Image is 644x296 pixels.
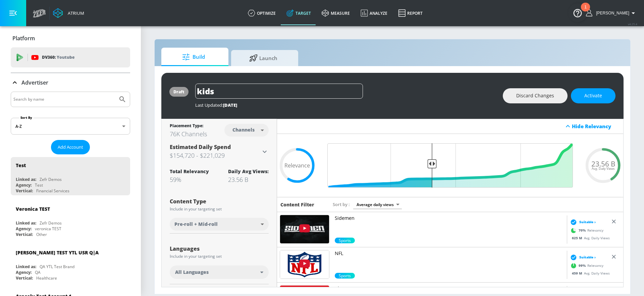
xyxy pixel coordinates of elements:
[281,1,316,25] a: Target
[170,254,269,258] div: Include in your targeting set
[572,123,620,130] div: Hide Relevancy
[11,201,130,239] div: Veronica TESTLinked as:Zefr DemosAgency:veronica TESTVertical:Other
[11,157,130,195] div: TestLinked as:Zefr DemosAgency:TestVertical:Financial Services
[503,88,568,103] button: Discard Changes
[40,220,62,226] div: Zefr Demos
[593,11,629,15] span: login as: casey.cohen@zefr.com
[170,143,231,151] span: Estimated Daily Spend
[16,232,33,237] div: Vertical:
[11,47,130,67] div: DV360: Youtube
[16,226,32,232] div: Agency:
[324,143,576,188] input: Final Threshold
[569,254,596,260] div: Suitable ›
[16,177,36,182] div: Linked as:
[174,221,218,228] span: Pre-roll + Mid-roll
[277,119,623,134] div: Hide Relevancy
[568,3,587,22] button: Open Resource Center, 1 new notification
[335,215,564,221] p: Sidemen
[238,50,289,66] span: Launch
[571,88,615,103] button: Activate
[40,177,62,182] div: Zefr Demos
[170,151,261,160] h3: $154,720 - $221,029
[11,244,130,283] div: [PERSON_NAME] TEST YTL USR Q|ALinked as:QA YTL Test BrandAgency:QAVertical:Healthcare
[335,250,564,273] a: NFL
[173,89,184,95] div: draft
[36,275,57,281] div: Healthcare
[35,182,43,188] div: Test
[335,273,355,279] span: Sports
[280,250,329,279] img: UUDVYQ4Zhbm3S2dlz7P1GBDg
[335,285,564,292] p: CboysTV
[569,225,603,235] div: Relevancy
[16,188,33,194] div: Vertical:
[586,9,637,17] button: [PERSON_NAME]
[16,220,36,226] div: Linked as:
[584,92,602,100] span: Activate
[355,1,393,25] a: Analyze
[58,143,83,151] span: Add Account
[16,269,32,275] div: Agency:
[16,264,36,269] div: Linked as:
[195,102,496,108] div: Last Updated:
[335,238,355,243] div: 70.0%
[591,160,615,167] span: 23.56 B
[175,269,209,276] span: All Languages
[11,29,130,48] div: Platform
[516,92,554,100] span: Discard Changes
[280,201,314,208] h6: Content Filter
[335,238,355,243] span: Sports
[284,163,310,168] span: Relevance
[170,130,207,138] div: 76K Channels
[12,35,35,42] p: Platform
[170,176,209,184] div: 59%
[316,1,355,25] a: measure
[335,273,355,279] div: 99.0%
[35,226,61,232] div: veronica TEST
[35,269,41,275] div: QA
[170,123,207,130] div: Placement Type:
[353,200,402,209] div: Average daily views
[36,232,47,237] div: Other
[579,255,596,260] span: Suitable ›
[223,102,237,108] span: [DATE]
[170,246,269,251] div: Languages
[335,250,564,257] p: NFL
[16,249,99,256] div: [PERSON_NAME] TEST YTL USR Q|A
[579,219,596,225] span: Suitable ›
[170,265,269,279] div: All Languages
[42,54,74,61] p: DV360:
[569,235,610,240] div: Avg. Daily Views
[572,235,584,240] span: 625 M
[57,54,74,61] p: Youtube
[19,115,34,120] label: Sort By
[16,275,33,281] div: Vertical:
[36,188,69,194] div: Financial Services
[16,162,26,168] div: Test
[170,168,209,175] div: Total Relevancy
[51,140,90,154] button: Add Account
[170,143,269,160] div: Estimated Daily Spend$154,720 - $221,029
[21,79,48,86] p: Advertiser
[592,167,615,170] span: Avg. Daily Views
[569,270,610,276] div: Avg. Daily Views
[584,7,587,16] div: 1
[16,182,32,188] div: Agency:
[16,206,50,212] div: Veronica TEST
[40,264,74,269] div: QA YTL Test Brand
[628,22,637,26] span: v 4.25.4
[579,263,587,268] span: 99 %
[228,168,269,175] div: Daily Avg Views:
[569,260,603,270] div: Relevancy
[170,207,269,211] div: Include in your targeting set
[393,1,428,25] a: Report
[229,127,258,133] div: Channels
[572,270,584,275] span: 459 M
[579,228,587,233] span: 70 %
[13,95,115,104] input: Search by name
[333,201,350,207] span: Sort by
[11,118,130,135] div: A-Z
[53,8,84,18] a: Atrium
